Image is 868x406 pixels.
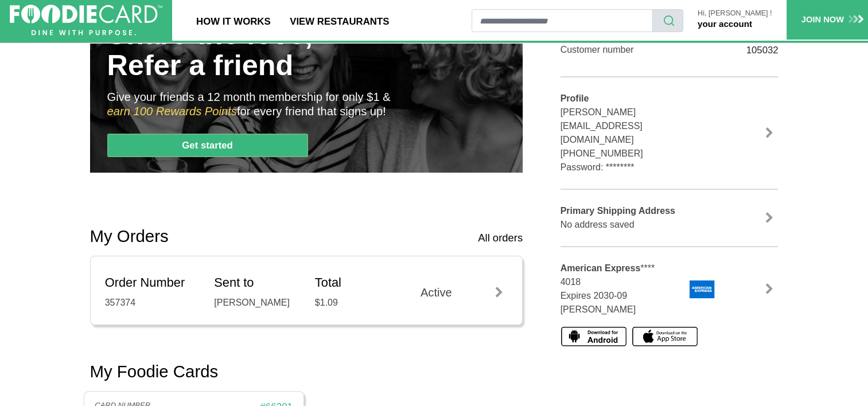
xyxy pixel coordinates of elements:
[552,261,681,317] div: **** 4018 Expires 2030-09 [PERSON_NAME]
[652,9,683,32] button: search
[315,275,399,290] h5: Total
[415,284,508,301] div: Active
[560,206,675,216] b: Primary Shipping Address
[90,361,219,381] h2: My Foodie Cards
[105,256,508,325] a: Order Number 357374 Sent to [PERSON_NAME] Total $1.09 Active
[10,5,162,36] img: FoodieCard; Eat, Drink, Save, Donate
[560,220,635,229] span: No address saved
[472,9,652,32] input: restaurant search
[560,93,589,103] b: Profile
[107,19,313,81] h3: Share the love, Refer a friend
[107,105,237,118] span: earn 100 Rewards Points
[689,280,715,299] img: americanexpress.png
[698,10,772,18] p: Hi, [PERSON_NAME] !
[107,134,308,157] a: Get started
[214,275,298,290] h5: Sent to
[315,296,399,310] div: $1.09
[732,39,778,62] div: 105032
[105,296,197,310] div: 357374
[478,230,523,246] a: All orders
[105,275,197,290] h5: Order Number
[698,19,752,29] a: your account
[90,226,169,246] h2: My Orders
[560,92,715,174] div: [PERSON_NAME] [EMAIL_ADDRESS][DOMAIN_NAME] [PHONE_NUMBER] Password: ********
[560,43,715,57] div: Customer number
[214,296,298,310] div: [PERSON_NAME]
[107,90,391,119] p: Give your friends a 12 month membership for only $1 & for every friend that signs up!
[560,263,641,273] b: American Express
